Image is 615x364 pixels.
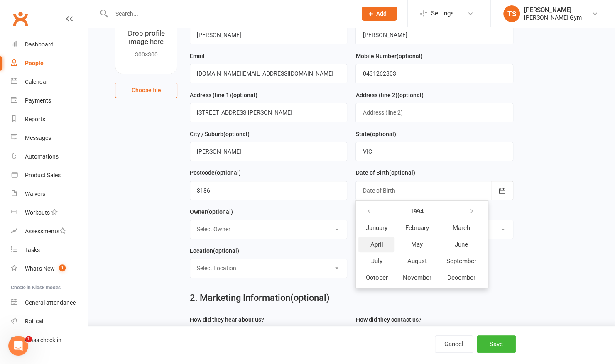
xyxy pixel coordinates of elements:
[231,92,257,98] spang: (optional)
[11,331,88,349] a: Class kiosk mode
[11,54,88,73] a: People
[11,166,88,185] a: Product Sales
[11,185,88,203] a: Waivers
[11,222,88,241] a: Assessments
[8,336,28,356] iframe: Intercom live chat
[355,103,513,122] input: Address (line 2)
[358,253,394,269] button: July
[25,78,48,85] div: Calendar
[190,315,264,324] label: How did they hear about us?
[11,259,88,278] a: What's New1
[11,147,88,166] a: Automations
[355,168,415,177] label: Date of Birth
[355,64,513,83] input: Mobile Number
[358,220,394,236] button: January
[213,247,239,254] spang: (optional)
[25,97,51,104] div: Payments
[190,181,347,200] input: Postcode
[405,224,429,232] span: February
[25,172,61,178] div: Product Sales
[503,5,520,22] div: TS
[11,241,88,259] a: Tasks
[402,274,431,281] span: November
[11,110,88,129] a: Reports
[25,265,55,272] div: What's New
[11,312,88,331] a: Roll call
[452,224,470,232] span: March
[190,64,347,83] input: Email
[524,14,582,21] div: [PERSON_NAME] Gym
[362,7,397,21] button: Add
[11,73,88,91] a: Calendar
[25,41,54,48] div: Dashboard
[395,237,438,252] button: May
[25,336,32,342] span: 1
[115,83,177,98] button: Choose file
[365,274,387,281] span: October
[190,129,250,139] label: City / Suburb
[355,142,513,161] input: State
[355,25,513,44] input: Last Name
[376,10,387,17] span: Add
[397,92,423,98] spang: (optional)
[395,253,438,269] button: August
[11,129,88,147] a: Messages
[371,257,382,265] span: July
[355,129,396,139] label: State
[439,253,483,269] button: September
[407,257,426,265] span: August
[25,318,44,325] div: Roll call
[410,208,424,215] strong: 1994
[355,51,422,61] label: Mobile Number
[207,208,233,215] spang: (optional)
[395,270,438,286] button: November
[223,131,250,137] spang: (optional)
[431,4,454,23] span: Settings
[109,8,351,20] input: Search...
[190,90,257,100] label: Address (line 1)
[190,25,347,44] input: First Name
[435,335,473,353] button: Cancel
[25,209,50,216] div: Workouts
[25,153,59,160] div: Automations
[370,241,383,248] span: April
[290,293,330,303] span: (optional)
[25,116,45,122] div: Reports
[25,191,45,197] div: Waivers
[215,169,241,176] spang: (optional)
[370,131,396,137] spang: (optional)
[25,299,76,306] div: General attendance
[454,241,468,248] span: June
[524,6,582,14] div: [PERSON_NAME]
[190,51,205,61] label: Email
[11,293,88,312] a: General attendance kiosk mode
[389,169,415,176] spang: (optional)
[11,35,88,54] a: Dashboard
[411,241,423,248] span: May
[355,90,423,100] label: Address (line 2)
[190,246,239,255] label: Location
[190,142,347,161] input: City / Suburb
[59,264,66,271] span: 1
[25,337,61,343] div: Class check-in
[358,270,394,286] button: October
[396,53,422,59] spang: (optional)
[439,220,483,236] button: March
[190,207,233,216] label: Owner
[11,91,88,110] a: Payments
[10,8,31,29] a: Clubworx
[25,228,66,235] div: Assessments
[439,270,483,286] button: December
[446,257,476,265] span: September
[395,220,438,236] button: February
[25,134,51,141] div: Messages
[190,293,513,303] h2: 2. Marketing Information
[11,203,88,222] a: Workouts
[366,224,387,232] span: January
[25,60,44,66] div: People
[190,168,241,177] label: Postcode
[439,237,483,252] button: June
[25,247,40,253] div: Tasks
[447,274,475,281] span: December
[358,237,394,252] button: April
